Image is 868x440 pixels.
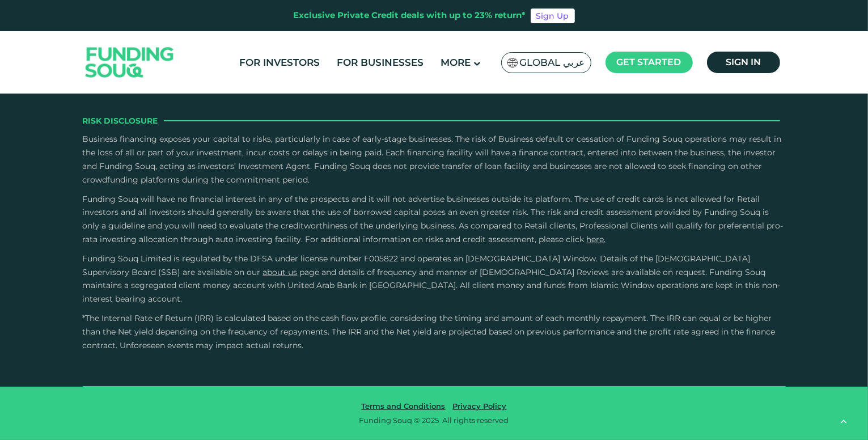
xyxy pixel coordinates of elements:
span: page [300,267,320,277]
img: SA Flag [507,58,518,67]
img: Logo [74,34,185,91]
span: More [441,57,471,68]
a: here. [587,234,606,244]
span: Funding Souq © [359,416,421,425]
button: back [831,409,857,434]
div: Exclusive Private Credit deals with up to 23% return* [294,9,526,22]
a: Terms and Conditions [359,401,448,411]
a: Sign Up [531,9,575,23]
a: For Investors [236,53,323,72]
p: Business financing exposes your capital to risks, particularly in case of early-stage businesses.... [83,133,786,187]
a: About Us [263,267,298,277]
span: Sign in [726,57,761,67]
span: and details of frequency and manner of [DEMOGRAPHIC_DATA] Reviews are available on request. Fundi... [83,267,781,304]
span: Get started [617,57,681,67]
a: Privacy Policy [450,401,510,411]
span: Funding Souq will have no financial interest in any of the prospects and it will not advertise bu... [83,194,784,244]
a: For Businesses [334,53,426,72]
a: Sign in [707,52,780,73]
p: *The Internal Rate of Return (IRR) is calculated based on the cash flow profile, considering the ... [83,312,786,352]
span: Global عربي [520,56,585,69]
span: 2025 [422,416,439,425]
span: All rights reserved [443,416,509,425]
span: Funding Souq Limited is regulated by the DFSA under license number F005822 and operates an [DEMOG... [83,253,751,277]
span: Risk Disclosure [83,115,158,127]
